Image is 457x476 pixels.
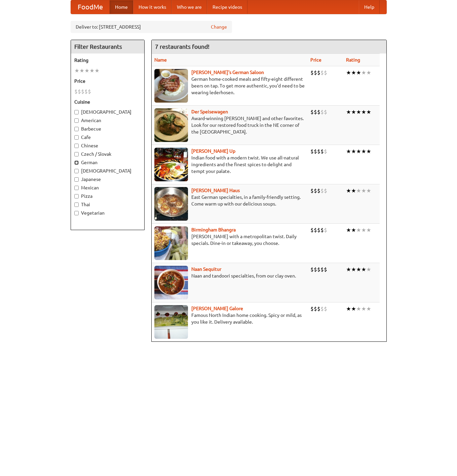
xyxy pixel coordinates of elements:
[314,266,317,273] li: $
[191,227,236,232] b: Birmingham Bhangra
[191,266,221,272] b: Naan Sequitur
[154,233,305,247] p: [PERSON_NAME] with a metropolitan twist. Daily specials. Dine-in or takeaway, you choose.
[356,108,361,116] li: ★
[133,0,172,14] a: How it works
[154,266,188,299] img: naansequitur.jpg
[74,118,79,123] input: American
[310,266,314,273] li: $
[314,187,317,194] li: $
[317,69,320,76] li: $
[74,67,79,74] li: ★
[351,266,356,273] li: ★
[207,0,247,14] a: Recipe videos
[320,226,324,234] li: $
[78,88,81,95] li: $
[74,169,79,173] input: [DEMOGRAPHIC_DATA]
[314,148,317,155] li: $
[324,108,327,116] li: $
[356,226,361,234] li: ★
[191,70,264,75] a: [PERSON_NAME]'s German Saloon
[74,144,79,148] input: Chinese
[366,187,371,194] li: ★
[154,148,188,181] img: curryup.jpg
[191,188,240,193] a: [PERSON_NAME] Haus
[172,0,207,14] a: Who we are
[74,134,141,141] label: Cafe
[84,88,88,95] li: $
[74,142,141,149] label: Chinese
[324,187,327,194] li: $
[346,266,351,273] li: ★
[356,305,361,313] li: ★
[74,110,79,114] input: [DEMOGRAPHIC_DATA]
[88,88,91,95] li: $
[74,151,141,157] label: Czech / Slovak
[356,69,361,76] li: ★
[346,108,351,116] li: ★
[310,57,321,63] a: Price
[317,187,320,194] li: $
[361,305,366,313] li: ★
[191,306,243,311] a: [PERSON_NAME] Galore
[310,108,314,116] li: $
[351,187,356,194] li: ★
[324,148,327,155] li: $
[320,69,324,76] li: $
[314,305,317,313] li: $
[320,108,324,116] li: $
[324,69,327,76] li: $
[74,194,79,198] input: Pizza
[346,69,351,76] li: ★
[366,305,371,313] li: ★
[74,99,141,105] h5: Cuisine
[191,148,235,154] a: [PERSON_NAME] Up
[154,312,305,325] p: Famous North Indian home cooking. Spicy or mild, as you like it. Delivery available.
[346,57,360,63] a: Rating
[71,40,144,53] h4: Filter Restaurants
[324,266,327,273] li: $
[310,69,314,76] li: $
[154,226,188,260] img: bhangra.jpg
[211,24,227,30] a: Change
[154,272,305,279] p: Naan and tandoori specialties, from our clay oven.
[324,305,327,313] li: $
[346,305,351,313] li: ★
[351,148,356,155] li: ★
[320,305,324,313] li: $
[84,67,89,74] li: ★
[74,125,141,132] label: Barbecue
[74,184,141,191] label: Mexican
[310,305,314,313] li: $
[314,226,317,234] li: $
[317,305,320,313] li: $
[366,69,371,76] li: ★
[154,305,188,339] img: currygalore.jpg
[361,148,366,155] li: ★
[154,69,188,103] img: esthers.jpg
[351,69,356,76] li: ★
[74,211,79,215] input: Vegetarian
[74,152,79,156] input: Czech / Slovak
[320,148,324,155] li: $
[79,67,84,74] li: ★
[74,127,79,131] input: Barbecue
[74,159,141,166] label: German
[314,108,317,116] li: $
[361,187,366,194] li: ★
[71,0,110,14] a: FoodMe
[74,176,141,183] label: Japanese
[317,148,320,155] li: $
[154,76,305,96] p: German home-cooked meals and fifty-eight different beers on tap. To get more authentic, you'd nee...
[310,148,314,155] li: $
[81,88,84,95] li: $
[346,148,351,155] li: ★
[191,109,228,114] a: Der Speisewagen
[74,177,79,182] input: Japanese
[361,226,366,234] li: ★
[317,108,320,116] li: $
